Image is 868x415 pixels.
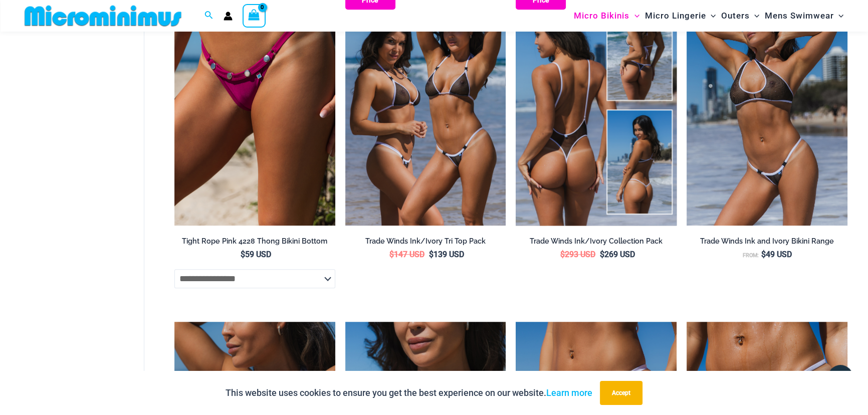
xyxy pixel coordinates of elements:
bdi: 147 USD [389,250,424,259]
span: $ [761,250,766,259]
span: $ [429,250,433,259]
bdi: 269 USD [600,250,635,259]
p: This website uses cookies to ensure you get the best experience on our website. [226,385,592,400]
button: Accept [600,381,642,405]
span: $ [241,250,245,259]
span: Menu Toggle [749,3,759,29]
a: Learn more [546,387,592,398]
span: Mens Swimwear [764,3,833,29]
h2: Trade Winds Ink/Ivory Tri Top Pack [345,237,506,246]
h2: Trade Winds Ink and Ivory Bikini Range [687,237,847,246]
a: Trade Winds Ink/Ivory Collection Pack [516,237,677,250]
span: $ [600,250,604,259]
a: OutersMenu ToggleMenu Toggle [718,3,762,29]
a: Search icon link [204,10,213,22]
a: Account icon link [224,12,233,21]
h2: Tight Rope Pink 4228 Thong Bikini Bottom [174,237,335,246]
a: Tight Rope Pink 4228 Thong Bikini Bottom [174,237,335,250]
span: Outers [721,3,749,29]
a: Mens SwimwearMenu ToggleMenu Toggle [762,3,846,29]
img: MM SHOP LOGO FLAT [21,5,185,27]
bdi: 49 USD [761,250,792,259]
a: Trade Winds Ink and Ivory Bikini Range [687,237,847,250]
span: Micro Bikinis [574,3,629,29]
span: Menu Toggle [833,3,843,29]
a: Micro BikinisMenu ToggleMenu Toggle [571,3,642,29]
a: Micro LingerieMenu ToggleMenu Toggle [642,3,718,29]
h2: Trade Winds Ink/Ivory Collection Pack [516,237,677,246]
bdi: 59 USD [241,250,271,259]
span: Micro Lingerie [644,3,706,29]
span: $ [560,250,565,259]
span: Menu Toggle [706,3,716,29]
a: View Shopping Cart, empty [243,4,266,27]
bdi: 293 USD [560,250,595,259]
span: $ [389,250,394,259]
a: Trade Winds Ink/Ivory Tri Top Pack [345,237,506,250]
span: From: [743,252,759,259]
nav: Site Navigation [570,2,848,30]
bdi: 139 USD [429,250,464,259]
span: Menu Toggle [629,3,639,29]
